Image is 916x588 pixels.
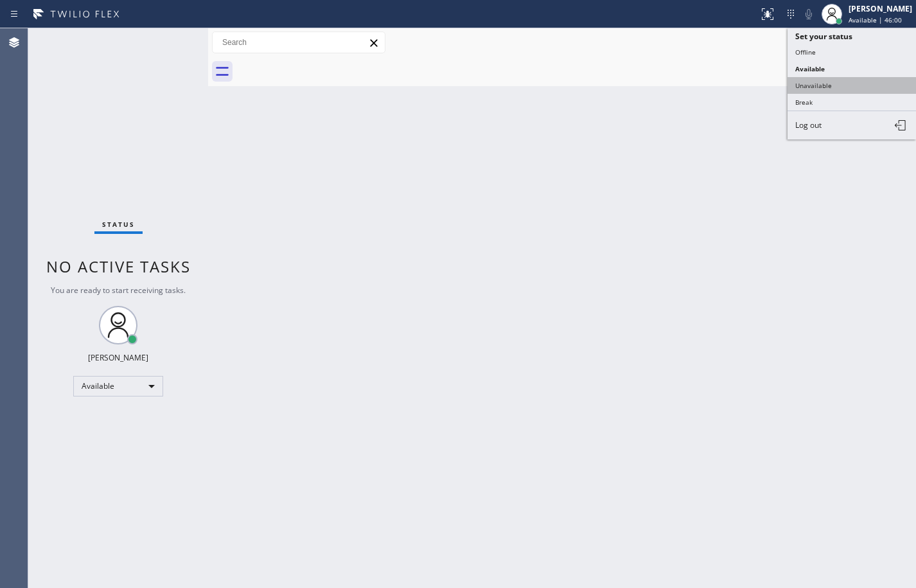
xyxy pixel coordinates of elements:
span: Status [102,220,135,229]
button: Mute [800,5,818,23]
div: [PERSON_NAME] [88,352,148,363]
span: Available | 46:00 [849,15,902,24]
span: No active tasks [46,256,191,277]
input: Search [213,32,385,53]
div: [PERSON_NAME] [849,3,912,14]
div: Available [73,376,163,396]
span: You are ready to start receiving tasks. [51,285,186,296]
